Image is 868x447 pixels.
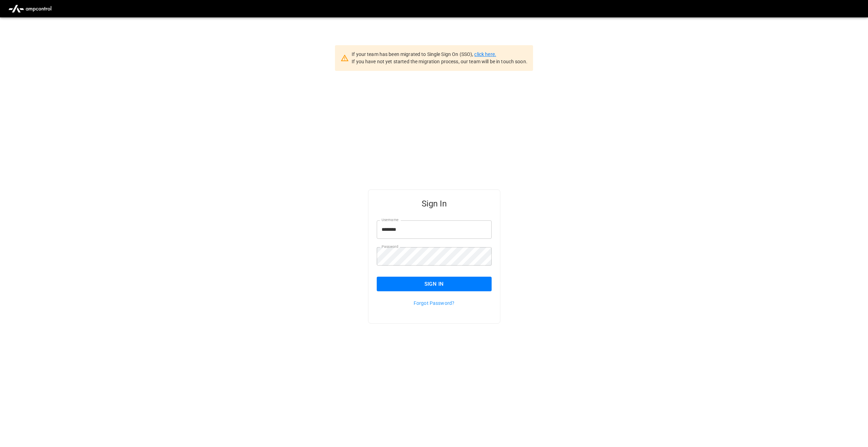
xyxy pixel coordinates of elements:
label: Username [382,217,398,223]
h5: Sign In [377,198,492,209]
span: If your team has been migrated to Single Sign On (SSO), [352,51,474,57]
button: Sign In [377,277,492,291]
img: ampcontrol.io logo [6,2,54,15]
p: Forgot Password? [377,300,492,307]
label: Password [382,244,398,250]
a: click here. [474,51,496,57]
span: If you have not yet started the migration process, our team will be in touch soon. [352,59,527,64]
